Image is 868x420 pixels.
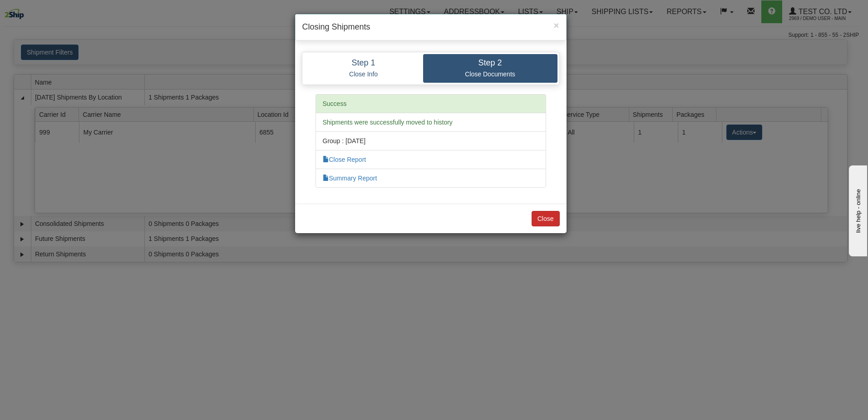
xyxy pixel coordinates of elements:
h4: Step 2 [430,59,551,68]
li: Shipments were successfully moved to history [316,113,546,132]
div: live help - online [7,8,84,15]
a: Step 2 Close Documents [423,54,557,83]
p: Close Info [311,70,416,78]
li: Success [316,94,546,113]
button: Close [532,211,560,226]
span: × [553,20,559,30]
a: Step 1 Close Info [304,54,423,83]
li: Group : [DATE] [316,131,546,150]
iframe: chat widget [847,164,867,256]
a: Summary Report [323,175,377,182]
a: Close Report [323,156,366,163]
p: Close Documents [430,70,551,78]
h4: Closing Shipments [302,21,559,33]
h4: Step 1 [311,59,416,68]
button: Close [553,20,559,30]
